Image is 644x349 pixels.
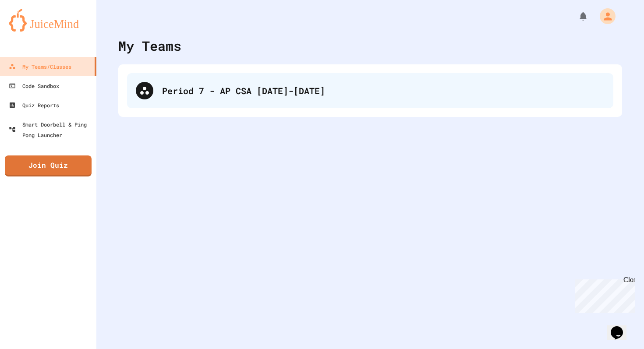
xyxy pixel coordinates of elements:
img: logo-orange.svg [9,9,88,32]
div: My Teams/Classes [9,61,71,72]
div: Period 7 - AP CSA [DATE]-[DATE] [127,73,613,108]
div: Period 7 - AP CSA [DATE]-[DATE] [162,84,605,97]
a: Join Quiz [5,155,92,176]
div: My Account [591,6,618,26]
iframe: chat widget [571,276,635,313]
div: Code Sandbox [9,81,59,91]
iframe: chat widget [607,314,635,340]
div: Smart Doorbell & Ping Pong Launcher [9,119,93,140]
div: Quiz Reports [9,100,59,110]
div: My Teams [118,36,181,56]
div: My Notifications [562,9,591,24]
div: Chat with us now!Close [4,4,60,56]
